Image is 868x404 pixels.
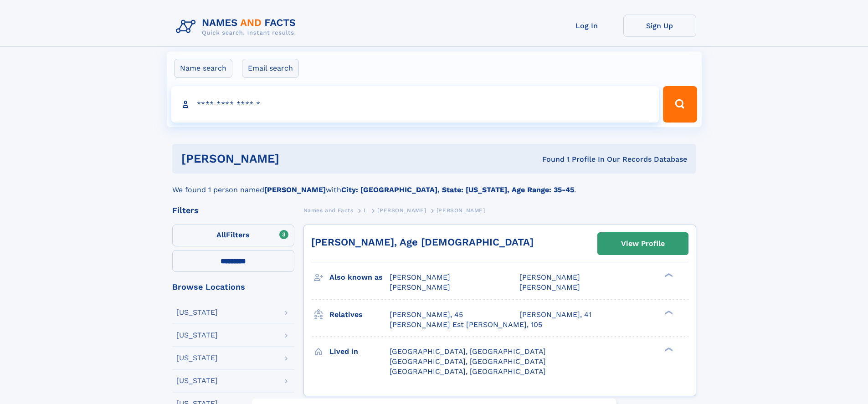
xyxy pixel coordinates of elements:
h3: Lived in [329,344,390,359]
button: Search Button [663,86,697,123]
div: ❯ [663,272,673,278]
div: Filters [172,206,294,215]
span: [GEOGRAPHIC_DATA], [GEOGRAPHIC_DATA] [390,357,546,366]
div: Browse Locations [172,283,294,291]
img: Logo Names and Facts [172,15,303,39]
a: [PERSON_NAME], Age [DEMOGRAPHIC_DATA] [311,236,534,248]
span: L [364,207,367,214]
span: [GEOGRAPHIC_DATA], [GEOGRAPHIC_DATA] [390,347,546,356]
a: Names and Facts [303,205,354,216]
a: [PERSON_NAME], 41 [519,310,591,320]
a: Sign Up [623,15,696,37]
h1: [PERSON_NAME] [181,153,411,164]
span: [GEOGRAPHIC_DATA], [GEOGRAPHIC_DATA] [390,367,546,376]
span: [PERSON_NAME] [437,207,485,214]
h3: Relatives [329,307,390,322]
a: [PERSON_NAME] Est [PERSON_NAME], 105 [390,320,542,330]
label: Name search [174,59,232,78]
b: [PERSON_NAME] [264,185,326,194]
span: [PERSON_NAME] [390,283,450,291]
input: search input [171,86,659,123]
label: Email search [242,59,299,78]
a: View Profile [598,233,688,255]
span: All [216,230,226,239]
div: [US_STATE] [176,377,218,384]
h3: Also known as [329,270,390,285]
div: [US_STATE] [176,309,218,316]
b: City: [GEOGRAPHIC_DATA], State: [US_STATE], Age Range: 35-45 [341,185,574,194]
a: Log In [550,15,623,37]
div: Found 1 Profile In Our Records Database [411,154,687,164]
span: [PERSON_NAME] [519,283,580,291]
div: ❯ [663,309,673,315]
a: L [364,205,367,216]
div: [US_STATE] [176,354,218,362]
span: [PERSON_NAME] [377,207,426,214]
span: [PERSON_NAME] [390,273,450,281]
div: [US_STATE] [176,332,218,339]
label: Filters [172,225,294,246]
div: View Profile [621,233,665,254]
div: We found 1 person named with . [172,174,696,195]
div: ❯ [663,346,673,352]
span: [PERSON_NAME] [519,273,580,281]
a: [PERSON_NAME], 45 [390,310,463,320]
a: [PERSON_NAME] [377,205,426,216]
